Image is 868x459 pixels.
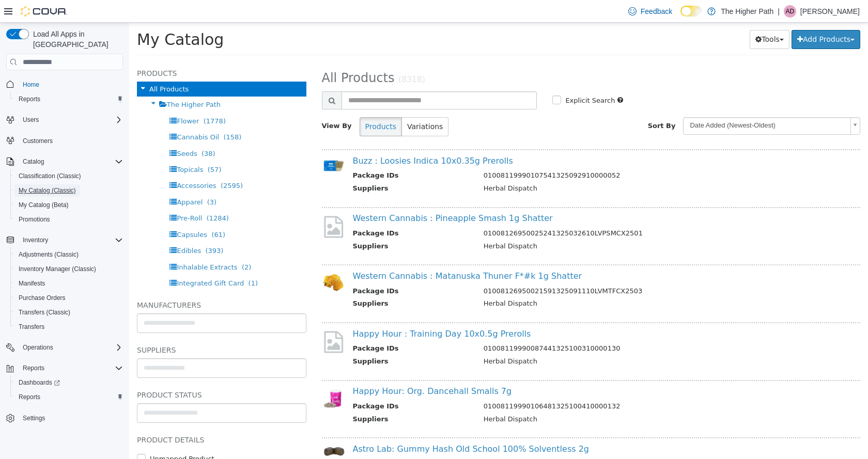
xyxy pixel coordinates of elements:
[224,133,384,143] a: Buzz : Loosies Indica 10x0.35g Prerolls
[14,263,100,275] a: Inventory Manager (Classic)
[38,78,91,86] span: The Higher Path
[82,208,96,216] span: (61)
[91,159,114,167] span: (2595)
[10,92,127,106] button: Reports
[8,321,177,334] h5: Suppliers
[14,391,123,403] span: Reports
[8,8,95,26] span: My Catalog
[2,76,127,91] button: Home
[48,159,87,167] span: Accessories
[641,6,672,17] span: Feedback
[347,334,716,346] td: Herbal Dispatch
[19,279,45,288] span: Manifests
[23,137,53,145] span: Customers
[224,248,453,258] a: Western Cannabis : Matanuska Thuner F*#k 1g Shatter
[21,6,67,17] img: Cova
[193,192,216,217] img: missing-image.png
[14,213,54,226] a: Promotions
[48,127,68,135] span: Seeds
[519,99,547,107] span: Sort By
[48,257,115,264] span: Integrated Gift Card
[19,323,44,331] span: Transfers
[10,262,127,276] button: Inventory Manager (Classic)
[19,215,50,224] span: Promotions
[554,95,717,111] span: Date Added (Newest-Oldest)
[14,184,80,197] a: My Catalog (Classic)
[224,363,383,373] a: Happy Hour: Org. Dancehall Smalls 7g
[14,376,123,389] span: Dashboards
[14,213,123,226] span: Promotions
[224,321,347,334] th: Package IDs
[19,95,40,103] span: Reports
[14,199,73,211] a: My Catalog (Beta)
[272,94,319,114] button: Variations
[14,292,123,304] span: Purchase Orders
[19,172,81,180] span: Classification (Classic)
[10,305,127,320] button: Transfers (Classic)
[48,94,70,102] span: Flower
[14,292,70,304] a: Purchase Orders
[23,116,39,124] span: Users
[19,362,49,374] button: Reports
[347,263,716,276] td: 01008126950021591325091110LVMTFCX2503
[19,135,57,147] a: Customers
[10,291,127,305] button: Purchase Orders
[8,44,177,57] h5: Products
[8,366,177,378] h5: Product Status
[19,155,48,168] button: Catalog
[224,334,347,346] th: Suppliers
[76,224,94,232] span: (393)
[224,218,347,231] th: Suppliers
[48,208,78,216] span: Capsules
[23,81,39,89] span: Home
[2,113,127,127] button: Users
[624,1,676,22] a: Feedback
[10,183,127,198] button: My Catalog (Classic)
[19,308,70,316] span: Transfers (Classic)
[347,276,716,289] td: Herbal Dispatch
[2,410,127,425] button: Settings
[48,110,90,118] span: Cannabis Oil
[19,341,57,354] button: Operations
[10,198,127,212] button: My Catalog (Beta)
[14,321,49,333] a: Transfers
[224,421,460,431] a: Astro Lab: Gummy Hash Old School 100% Solventless 2g
[193,249,216,271] img: 150
[48,176,73,183] span: Apparel
[23,364,44,372] span: Reports
[800,5,860,18] p: [PERSON_NAME]
[269,52,296,61] small: (8318)
[347,321,716,334] td: 01008119990087441325100310000130
[72,127,86,135] span: (38)
[347,205,716,218] td: 01008126950025241325032610LVPSMCX2501
[78,176,87,183] span: (3)
[23,414,45,422] span: Settings
[48,143,74,151] span: Topicals
[10,375,127,390] a: Dashboards
[2,154,127,169] button: Catalog
[14,170,85,182] a: Classification (Classic)
[14,248,123,261] span: Adjustments (Classic)
[14,93,123,105] span: Reports
[23,236,48,244] span: Inventory
[347,218,716,231] td: Herbal Dispatch
[19,294,66,302] span: Purchase Orders
[19,234,52,246] button: Inventory
[224,191,424,200] a: Western Cannabis : Pineapple Smash 1g Shatter
[19,378,60,387] span: Dashboards
[14,277,123,290] span: Manifests
[10,390,127,404] button: Reports
[347,378,716,391] td: 01008119990106481325100410000132
[224,378,347,391] th: Package IDs
[2,361,127,375] button: Reports
[193,365,216,387] img: 150
[20,62,59,70] span: All Products
[230,94,273,114] button: Products
[14,306,74,319] a: Transfers (Classic)
[193,48,266,62] span: All Products
[14,321,123,333] span: Transfers
[48,192,73,199] span: Pre-Roll
[193,99,223,107] span: View By
[224,391,347,404] th: Suppliers
[19,250,79,259] span: Adjustments (Classic)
